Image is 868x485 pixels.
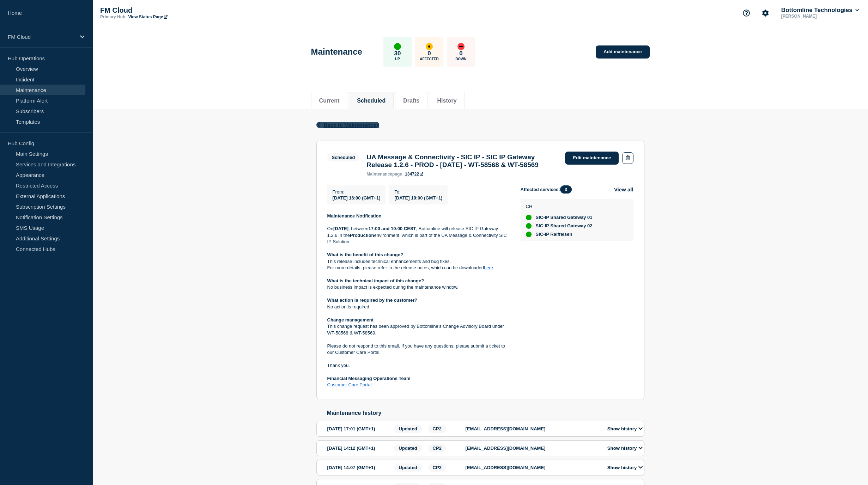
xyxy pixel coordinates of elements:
[394,425,422,433] span: Updated
[466,465,600,470] p: [EMAIL_ADDRESS][DOMAIN_NAME]
[596,45,649,59] a: Add maintenance
[366,172,402,177] p: page
[457,43,465,50] div: down
[394,189,442,195] p: To :
[437,98,456,104] button: History
[327,153,360,161] span: Scheduled
[324,122,380,128] span: Back to Maintenances
[466,446,600,451] p: [EMAIL_ADDRESS][DOMAIN_NAME]
[536,232,572,237] span: SIC-IP Raiffeisen
[605,465,645,471] button: Show history
[368,226,416,231] strong: 17:00 and 19:00 CEST
[8,34,75,40] p: FM Cloud
[466,426,600,431] p: [EMAIL_ADDRESS][DOMAIN_NAME]
[484,265,493,270] a: here
[526,215,532,220] div: up
[366,172,392,177] span: maintenance
[327,258,509,265] p: This release includes technical enhancements and bug fixes.
[605,445,645,451] button: Show history
[521,185,575,194] span: Affected services:
[327,265,509,271] p: For more details, please refer to the release notes, which can be downloaded .
[420,57,438,61] p: Affected
[780,14,853,19] p: [PERSON_NAME]
[394,43,401,50] div: up
[403,98,419,104] button: Drafts
[350,233,374,238] strong: Production
[780,7,860,14] button: Bottomline Technologies
[394,463,422,472] span: Updated
[333,189,381,195] p: From :
[536,215,593,220] span: SIC-IP Shared Gateway 01
[526,223,532,229] div: up
[319,98,340,104] button: Current
[333,226,348,231] strong: [DATE]
[394,444,422,452] span: Updated
[526,204,593,209] p: CH
[327,323,509,336] p: This change request has been approved by Bottomline’s Change Advisory Board under WT-58568 & WT-5...
[536,223,593,229] span: SIC-IP Shared Gateway 02
[327,213,382,219] strong: Maintenance Notification
[327,278,424,283] strong: What is the technical impact of this change?
[327,304,509,310] p: No action is required.
[327,444,392,452] div: [DATE] 14:12 (GMT+1)
[614,185,633,194] button: View all
[327,343,509,356] p: Please do not respond to this email. If you have any questions, please submit a ticket to our Cus...
[428,444,446,452] span: CP2
[758,6,773,20] button: Account settings
[327,284,509,290] p: No business impact is expected during the maintenance window.
[327,376,411,381] strong: Financial Messaging Operations Team
[739,6,754,20] button: Support
[327,317,374,323] strong: Change management
[327,425,392,433] div: [DATE] 17:01 (GMT+1)
[426,43,433,50] div: affected
[428,463,446,472] span: CP2
[327,382,372,387] a: Customer Care Portal
[316,122,380,128] button: Back to Maintenances
[427,50,431,57] p: 0
[100,6,241,14] p: FM Cloud
[394,50,401,57] p: 30
[100,14,125,19] p: Primary Hub
[357,98,386,104] button: Scheduled
[327,297,418,303] strong: What action is required by the customer?
[327,252,403,257] strong: What is the benefit of this change?
[405,172,423,177] a: 134722
[394,195,442,201] span: [DATE] 18:00 (GMT+1)
[128,14,167,19] a: View Status Page
[327,410,644,416] h2: Maintenance history
[333,195,381,201] span: [DATE] 16:00 (GMT+1)
[455,57,467,61] p: Down
[327,226,509,245] p: On , between , Bottomline will release SIC IP Gateway 1.2.6 in the environment, which is part of ...
[311,47,362,57] h1: Maintenance
[395,57,400,61] p: Up
[327,362,509,369] p: Thank you.
[565,152,619,165] a: Edit maintenance
[560,185,572,194] span: 3
[366,153,558,169] h3: UA Message & Connectivity - SIC IP - SIC IP Gateway Release 1.2.6 - PROD - [DATE] - WT-58568 & WT...
[459,50,462,57] p: 0
[428,425,446,433] span: CP2
[526,232,532,237] div: up
[605,426,645,432] button: Show history
[327,463,392,472] div: [DATE] 14:07 (GMT+1)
